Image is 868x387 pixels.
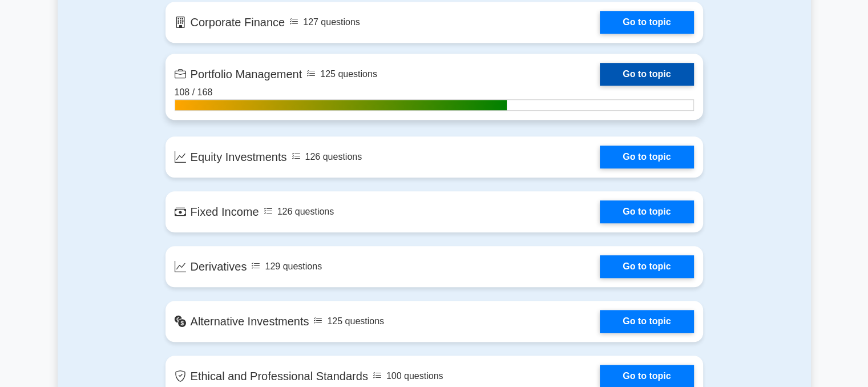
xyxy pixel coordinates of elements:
a: Go to topic [600,200,693,223]
a: Go to topic [600,63,693,86]
a: Go to topic [600,310,693,333]
a: Go to topic [600,146,693,168]
a: Go to topic [600,255,693,278]
a: Go to topic [600,11,693,34]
